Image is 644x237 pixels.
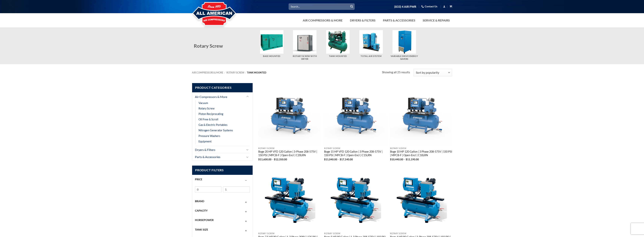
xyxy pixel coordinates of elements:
[274,158,275,161] span: $
[199,122,227,128] a: Gas & Electric Portables
[450,4,452,9] a: View cart
[443,4,445,9] a: Login
[245,94,250,99] button: Toggle
[258,232,320,235] p: Rotary Screw
[406,158,407,161] span: $
[199,139,212,144] a: Equipment
[290,55,320,60] h5: Rotary Screw With Dryer
[195,228,208,231] span: Tank Size
[338,158,339,161] span: –
[199,133,220,139] a: Pressure Washers
[293,30,317,54] img: Rotary Screw With Dryer
[192,83,253,92] span: Product Categories
[195,93,244,100] a: Air Compressors & More
[323,55,353,58] h5: Tank Mounted
[257,55,286,58] h5: Base Mounted
[195,218,214,222] span: Horsepower
[348,17,378,24] a: Dryers & Filters
[199,128,233,133] a: Nitrogen Generator Systems
[389,30,419,60] a: Visit product category Variable Drive Energy Savers
[394,3,416,10] a: (833) 4 AIR PWR
[245,155,250,159] button: Toggle
[324,168,386,230] img: Boge 5 HP 80 Gallon | 1-3 Phase 208-575V | 150 PSI | MPCB-F | C5LRN
[245,71,246,74] span: /
[406,158,419,161] bdi: 11,190.00
[224,71,225,74] span: /
[390,168,452,230] img: Boge 4 HP 80 Gallon | 3-Phase 208-575V | 150 PSI | MPCB-F | C4LRN
[199,100,208,106] a: Vacuum
[390,147,452,150] p: Rotary Screw
[195,178,202,181] span: Price
[199,106,215,111] a: Rotary Screw
[257,30,286,58] a: Visit product category Base Mounted
[393,30,416,54] img: Variable Drive Energy Savers
[290,30,320,60] a: Visit product category Rotary Screw With Dryer
[258,147,320,150] p: Rotary Screw
[258,158,271,161] bdi: 11,600.00
[258,83,320,145] img: Boge 20 HP VFD 120 Gallon | 3-Phase 208-575V | 150 PSI | MPCB-F | Open-Encl | C20LRN
[199,117,218,122] a: Oil Free & Scroll
[289,3,355,10] input: Search…
[420,17,452,24] a: Service & Repairs
[389,55,419,60] h5: Variable Drive Energy Savers
[195,153,244,161] a: Parts & Accessories
[245,147,250,152] button: Toggle
[195,186,222,193] input: Min price
[258,158,260,161] span: $
[349,4,354,9] button: Submit
[223,186,250,193] input: Max price
[192,71,223,74] a: Air Compressors & More
[356,30,386,58] a: Visit product category Total Air System
[390,158,392,161] span: $
[195,146,244,153] a: Dryers & Filters
[390,83,452,145] img: Boge 10 HP 120 Gallon | 3 Phase 208-575V | 150 PSI | MPCB-F | Open-Encl | C10LRN
[324,158,337,161] bdi: 11,040.00
[390,150,452,157] a: Boge 10 HP 120 Gallon | 3 Phase 208-575V | 150 PSI | MPCB-F | Open-Encl | C10LRN
[340,158,341,161] span: $
[404,158,405,161] span: –
[390,232,452,235] p: Rotary Screw
[421,4,437,9] a: Contact Us
[195,209,208,212] span: Capacity
[382,70,410,75] p: Showing all 25 results
[195,200,204,203] span: Brand
[326,30,350,54] img: Tank Mounted
[324,232,386,235] p: Rotary Screw
[194,43,257,49] h2: Rotary Screw
[226,71,244,74] a: Rotary Screw
[199,111,223,117] a: Piston Reciprocating
[324,147,386,150] p: Rotary Screw
[272,158,273,161] span: –
[323,30,353,58] a: Visit product category Tank Mounted
[356,55,386,58] h5: Total Air System
[324,158,326,161] span: $
[324,150,386,157] a: Boge 15 HP VFD 120 Gallon | 3 Phase 208-575V | 150 PSI | MPCB-F | Open-Encl | C15LRN
[192,71,382,74] nav: Breadcrumb
[258,168,320,230] img: Boge 7.5 HP 80 Gallon | 1-3 Phase 208V | 125 PSI | MPCB-F | C7LRN
[359,30,383,54] img: Total Air System
[390,158,403,161] bdi: 10,440.00
[274,158,287,161] bdi: 12,350.00
[414,69,452,76] select: Shop order
[192,166,253,175] span: Product Filters
[381,17,418,24] a: Parts & Accessories
[301,17,345,24] a: Air Compressors & More
[324,83,386,145] img: Boge 15 HP VFD 120 Gallon | 3 Phase 208-575V | 150 PSI | MPCB-F | Open-Encl | C15LRN
[340,158,353,161] bdi: 17,140.00
[260,30,283,54] img: Base Mounted
[258,150,320,157] a: Boge 20 HP VFD 120 Gallon | 3-Phase 208-575V | 150 PSI | MPCB-F | Open-Encl | C20LRN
